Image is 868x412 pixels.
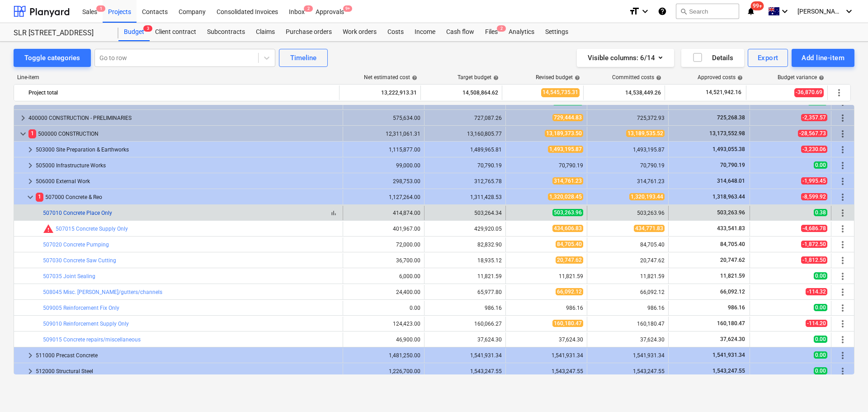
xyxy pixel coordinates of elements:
[347,210,420,216] div: 414,874.00
[797,8,843,15] span: [PERSON_NAME]
[143,25,152,32] span: 3
[634,225,665,232] span: 434,771.83
[25,366,36,377] span: keyboard_arrow_right
[719,273,746,279] span: 11,821.59
[837,255,848,266] span: More actions
[347,162,420,169] div: 99,000.00
[509,162,583,169] div: 70,790.19
[347,147,420,153] div: 1,115,877.00
[588,52,663,64] div: Visible columns : 6/14
[428,336,502,343] div: 37,624.30
[428,273,502,279] div: 11,821.59
[798,130,827,137] span: -28,567.73
[428,321,502,327] div: 160,066.27
[347,257,420,264] div: 36,700.00
[577,49,674,67] button: Visible columns:6/14
[509,336,583,343] div: 37,624.30
[428,115,502,121] div: 727,087.26
[347,178,420,185] div: 298,753.00
[56,226,128,232] a: 507015 Concrete Supply Only
[202,23,250,41] div: Subcontracts
[705,89,742,96] span: 14,521,942.16
[556,256,583,264] span: 20,747.62
[801,241,827,248] span: -1,872.50
[36,158,339,173] div: 505000 Infrastructure Works
[347,368,420,374] div: 1,226,700.00
[712,194,746,200] span: 1,318,963.44
[778,74,824,81] div: Budget variance
[719,162,746,168] span: 70,790.19
[552,320,583,327] span: 160,180.47
[591,352,665,359] div: 1,541,931.34
[758,52,778,64] div: Export
[347,131,420,137] div: 12,311,061.31
[428,352,502,359] div: 1,541,931.34
[591,210,665,216] div: 503,263.96
[337,23,382,41] a: Work orders
[540,23,574,41] a: Settings
[837,128,848,139] span: More actions
[428,242,502,248] div: 82,832.90
[837,334,848,345] span: More actions
[629,193,665,200] span: 1,320,193.44
[844,6,854,17] i: keyboard_arrow_down
[801,225,827,232] span: -4,686.78
[509,305,583,311] div: 986.16
[14,74,340,81] div: Line-item
[834,87,844,98] span: More actions
[428,210,502,216] div: 503,264.34
[428,178,502,185] div: 312,765.78
[280,23,337,41] a: Purchase orders
[150,23,202,41] div: Client contract
[409,23,441,41] a: Income
[25,176,36,187] span: keyboard_arrow_right
[25,192,36,203] span: keyboard_arrow_down
[304,5,313,12] span: 2
[748,49,788,67] button: Export
[43,336,141,343] a: 509015 Concrete repairs/miscellaneous
[591,242,665,248] div: 84,705.40
[837,239,848,250] span: More actions
[279,49,328,67] button: Timeline
[814,367,827,374] span: 0.00
[497,25,506,32] span: 2
[347,305,420,311] div: 0.00
[801,256,827,264] span: -1,812.50
[591,336,665,343] div: 37,624.30
[817,75,824,81] span: help
[428,289,502,295] div: 65,977.80
[43,257,116,264] a: 507030 Concrete Saw Cutting
[250,23,280,41] div: Claims
[43,273,95,279] a: 507035 Joint Sealing
[548,146,583,153] span: 1,493,195.87
[28,127,339,141] div: 500000 CONSTRUCTION
[548,193,583,200] span: 1,320,028.45
[503,23,540,41] a: Analytics
[347,226,420,232] div: 401,967.00
[43,242,109,248] a: 507020 Concrete Pumping
[837,192,848,203] span: More actions
[509,368,583,374] div: 1,543,247.55
[698,74,743,81] div: Approved costs
[36,174,339,189] div: 506000 External Work
[347,273,420,279] div: 6,000.00
[552,114,583,121] span: 729,444.83
[428,305,502,311] div: 986.16
[837,223,848,234] span: More actions
[118,23,150,41] a: Budget3
[28,111,339,125] div: 400000 CONSTRUCTION - PRELIMINARIES
[712,368,746,374] span: 1,543,247.55
[712,352,746,358] span: 1,541,931.34
[612,74,661,81] div: Committed costs
[801,193,827,200] span: -8,599.92
[347,336,420,343] div: 46,900.00
[680,8,687,15] span: search
[837,144,848,155] span: More actions
[591,115,665,121] div: 725,372.93
[428,257,502,264] div: 18,935.12
[441,23,480,41] div: Cash flow
[837,366,848,377] span: More actions
[18,113,28,123] span: keyboard_arrow_right
[716,225,746,232] span: 433,541.83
